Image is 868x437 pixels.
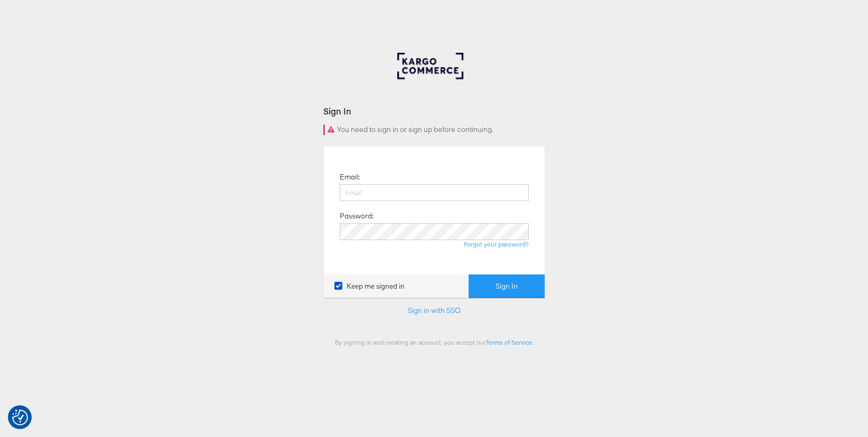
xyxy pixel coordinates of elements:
a: Terms of Service [486,338,533,346]
button: Sign In [469,274,545,298]
div: Sign In [323,105,545,117]
a: Forgot your password? [464,240,529,248]
div: You need to sign in or sign up before continuing. [323,125,545,135]
input: Email [340,184,529,201]
button: Consent Preferences [12,410,28,425]
img: Revisit consent button [12,410,28,425]
label: Password: [340,211,374,221]
label: Email: [340,172,360,182]
div: By signing in and creating an account, you accept our . [323,338,545,346]
a: Sign in with SSO [408,306,461,315]
label: Keep me signed in [334,281,405,291]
